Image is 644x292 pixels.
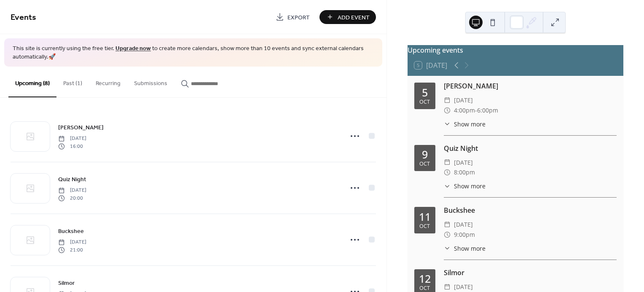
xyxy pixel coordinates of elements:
div: 11 [419,212,431,222]
span: 16:00 [58,142,86,150]
button: ​Show more [444,182,486,190]
span: Buckshee [58,227,84,236]
div: Upcoming events [408,45,623,55]
span: 21:00 [58,246,86,254]
span: - [475,105,477,115]
span: [DATE] [454,95,473,105]
span: Show more [454,120,486,129]
div: ​ [444,95,451,105]
div: [PERSON_NAME] [444,81,617,91]
div: Quiz Night [444,143,617,153]
div: ​ [444,244,451,253]
button: Add Event [319,10,376,24]
a: Upgrade now [115,43,151,54]
span: [DATE] [454,282,473,292]
a: Buckshee [58,226,84,236]
div: 5 [422,87,428,98]
a: Quiz Night [58,174,86,184]
span: Show more [454,182,486,190]
span: Silmor [58,279,75,288]
span: [DATE] [58,238,86,246]
div: Oct [419,99,430,105]
span: [DATE] [454,158,473,168]
div: Oct [419,161,430,167]
div: Buckshee [444,205,617,215]
a: Silmor [58,278,75,288]
span: Quiz Night [58,175,86,184]
div: ​ [444,167,451,177]
div: Oct [419,286,430,291]
div: ​ [444,230,451,240]
div: ​ [444,220,451,230]
span: [DATE] [58,135,86,142]
span: Show more [454,244,486,253]
span: 9:00pm [454,230,475,240]
div: Silmor [444,268,617,278]
span: 6:00pm [477,105,498,115]
div: ​ [444,105,451,115]
div: 12 [419,273,431,284]
span: Export [287,13,310,22]
span: [PERSON_NAME] [58,123,104,132]
div: Oct [419,224,430,229]
span: This site is currently using the free tier. to create more calendars, show more than 10 events an... [13,45,374,61]
button: ​Show more [444,120,486,129]
a: [PERSON_NAME] [58,123,104,132]
div: ​ [444,158,451,168]
div: 9 [422,149,428,160]
button: Upcoming (8) [8,67,56,97]
button: Submissions [127,67,174,96]
button: Recurring [89,67,127,96]
a: Export [269,10,316,24]
span: [DATE] [58,187,86,194]
span: Events [11,9,36,26]
span: 4:00pm [454,105,475,115]
button: Past (1) [56,67,89,96]
div: ​ [444,182,451,190]
span: 8:00pm [454,167,475,177]
div: ​ [444,282,451,292]
span: [DATE] [454,220,473,230]
span: 20:00 [58,194,86,202]
div: ​ [444,120,451,129]
button: ​Show more [444,244,486,253]
span: Add Event [338,13,370,22]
